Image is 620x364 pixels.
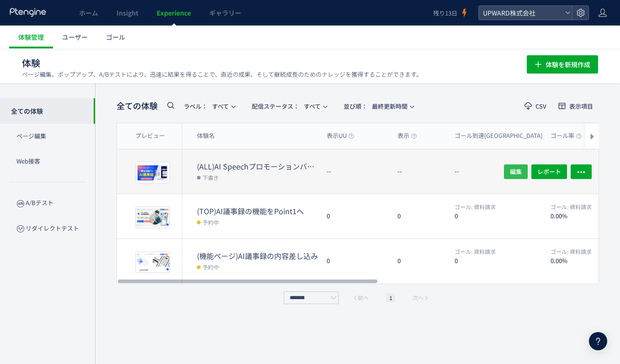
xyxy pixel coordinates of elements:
[390,239,447,284] div: 0
[136,207,170,228] img: e4a40bae7144b9045c6f0569816b0ee91756900633871.jpeg
[319,194,390,238] div: 0
[504,164,528,179] button: 編集
[350,293,371,302] button: 前へ
[433,9,457,17] span: 残り13日
[338,99,419,113] button: 並び順：最終更新時間
[209,8,241,17] span: ギャラリー
[327,132,354,140] span: 表示UU
[531,164,567,179] button: レポート
[537,164,561,179] span: レポート
[546,55,590,74] span: 体験を新規作成
[413,293,424,302] span: 次へ
[455,256,543,265] dt: 0
[138,164,168,181] img: eecdc816ec186595bf06a26b7ea153e51756958726631.png
[535,103,546,109] span: CSV
[197,161,319,172] dt: (ALL)AI Speechプロモーションバナー
[135,132,165,140] span: プレビュー
[136,252,170,273] img: ae8600c86565dbdc67bee0ae977d42bb1756953384005.jpeg
[519,99,552,113] button: CSV
[62,32,88,42] span: ユーザー
[117,8,138,17] span: Insight
[455,211,543,220] dt: 0
[386,293,395,302] li: 1
[455,167,543,176] dt: --
[569,103,593,109] span: 表示項目
[79,8,98,17] span: ホーム
[455,132,550,140] span: ゴール到達[GEOGRAPHIC_DATA]
[252,102,299,111] span: 配信ステータス​：
[344,102,367,111] span: 並び順：
[319,149,390,194] div: --
[390,194,447,238] div: 0
[358,293,369,302] span: 前へ
[552,99,599,113] button: 表示項目
[319,239,390,284] div: 0
[551,132,582,140] span: ゴール率
[106,32,125,42] span: ゴール
[455,203,496,211] span: 資料請求
[117,100,158,112] span: 全ての体験
[197,206,319,216] dt: (TOP)AI議事録の機能をPoint1へ
[202,217,219,227] span: 予約中
[202,173,219,182] span: 下書き
[197,132,215,140] span: 体験名
[397,132,417,140] span: 表示
[510,164,522,179] span: 編集
[157,8,191,17] span: Experience
[281,291,434,304] div: pagination
[480,6,562,20] span: UPWARD株式会社
[246,99,332,113] button: 配信ステータス​：すべて
[527,55,598,74] button: 体験を新規作成
[202,262,219,271] span: 予約中
[18,32,44,42] span: 体験管理
[252,99,321,114] span: すべて
[344,99,408,114] span: 最終更新時間
[178,99,240,113] button: ラベル：すべて
[184,99,229,114] span: すべて
[455,248,496,255] span: 資料請求
[22,57,507,70] h1: 体験
[184,102,207,111] span: ラベル：
[197,251,319,261] dt: (機能ページ)AI議事録の内容差し込み
[390,149,447,194] div: --
[22,70,422,79] p: ページ編集、ポップアップ、A/Bテストにより、迅速に結果を得ることで、直近の成果、そして継続成長のためのナレッジを獲得することができます。
[410,293,432,302] button: 次へ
